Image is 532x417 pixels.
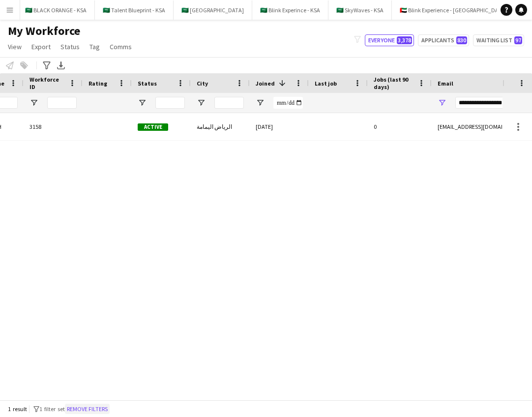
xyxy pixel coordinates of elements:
[155,97,185,109] input: Status Filter Input
[138,80,157,87] span: Status
[86,40,104,53] a: Tag
[392,0,515,20] button: 🇦🇪 Blink Experience - [GEOGRAPHIC_DATA]
[374,76,414,90] span: Jobs (last 90 days)
[456,36,467,44] span: 830
[328,0,392,20] button: 🇸🇦 SkyWaves - KSA
[95,0,174,20] button: 🇸🇦 Talent Blueprint - KSA
[365,34,414,46] button: Everyone3,378
[368,113,432,140] div: 0
[418,34,469,46] button: Applicants830
[110,42,132,51] span: Comms
[31,42,51,51] span: Export
[24,113,83,140] div: 3158
[197,98,206,107] button: Open Filter Menu
[4,40,26,53] a: View
[197,80,208,87] span: City
[438,80,453,87] span: Email
[89,80,107,87] span: Rating
[438,98,446,107] button: Open Filter Menu
[138,98,147,107] button: Open Filter Menu
[174,0,252,20] button: 🇸🇦 [GEOGRAPHIC_DATA]
[47,97,77,109] input: Workforce ID Filter Input
[473,34,524,46] button: Waiting list97
[138,123,168,131] span: Active
[39,405,65,413] span: 1 filter set
[8,42,22,51] span: View
[17,0,95,20] button: 🇸🇦 BLACK ORANGE - KSA
[214,97,244,109] input: City Filter Input
[252,0,328,20] button: 🇸🇦 Blink Experince - KSA
[514,36,522,44] span: 97
[28,40,55,53] a: Export
[41,60,53,71] app-action-btn: Advanced filters
[65,404,110,415] button: Remove filters
[89,42,100,51] span: Tag
[30,76,65,90] span: Workforce ID
[106,40,136,53] a: Comms
[57,40,84,53] a: Status
[273,97,303,109] input: Joined Filter Input
[60,42,80,51] span: Status
[30,98,38,107] button: Open Filter Menu
[250,113,309,140] div: [DATE]
[315,80,337,87] span: Last job
[55,60,67,71] app-action-btn: Export XLSX
[397,36,412,44] span: 3,378
[191,113,250,140] div: الرياض اليمامة
[256,98,265,107] button: Open Filter Menu
[256,80,275,87] span: Joined
[8,24,80,38] span: My Workforce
